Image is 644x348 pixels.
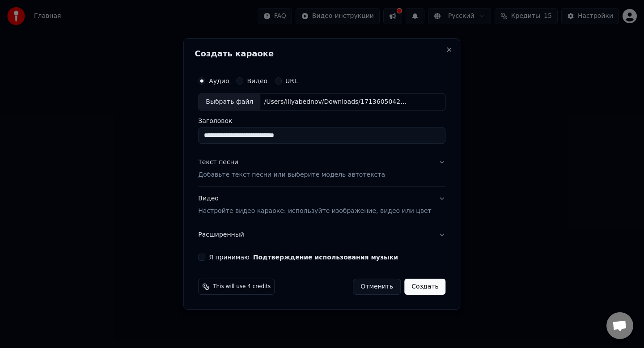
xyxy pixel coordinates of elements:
[195,50,449,58] h2: Создать караоке
[213,283,271,290] span: This will use 4 credits
[198,207,431,216] p: Настройте видео караоке: используйте изображение, видео или цвет
[209,254,398,260] label: Я принимаю
[285,78,298,84] label: URL
[198,170,385,179] p: Добавьте текст песни или выберите модель автотекста
[247,78,267,84] label: Видео
[198,151,445,187] button: Текст песниДобавьте текст песни или выберите модель автотекста
[199,94,260,110] div: Выбрать файл
[198,187,445,223] button: ВидеоНастройте видео караоке: используйте изображение, видео или цвет
[198,194,431,216] div: Видео
[260,98,412,106] div: /Users/illyabednov/Downloads/1713605042_antytila-vse-krasivo.mp3
[198,158,238,167] div: Текст песни
[198,118,445,124] label: Заголовок
[404,279,445,295] button: Создать
[209,78,229,84] label: Аудио
[353,279,401,295] button: Отменить
[253,254,398,260] button: Я принимаю
[198,223,445,246] button: Расширенный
